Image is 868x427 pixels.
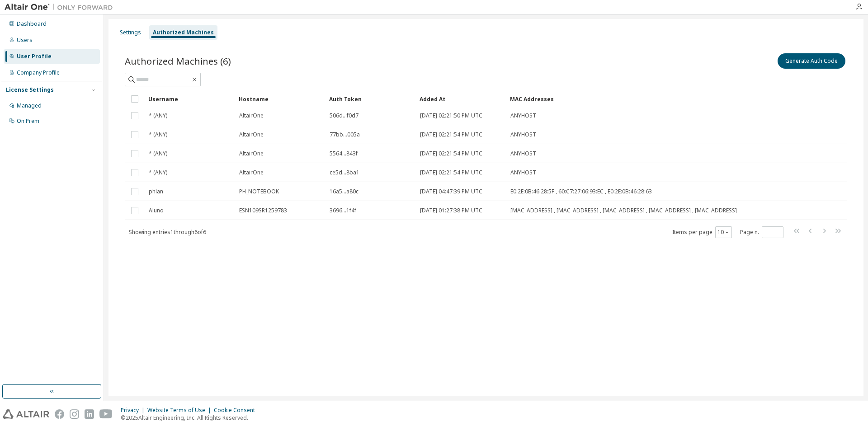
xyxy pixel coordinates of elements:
div: Settings [120,29,141,36]
span: ESN109SR1259783 [239,207,287,214]
div: Added At [420,92,503,106]
span: [DATE] 01:27:38 PM UTC [420,207,482,214]
div: Username [148,92,231,106]
span: AltairOne [239,112,264,119]
div: Hostname [239,92,322,106]
span: PH_NOTEBOOK [239,188,279,195]
span: [DATE] 02:21:54 PM UTC [420,131,482,138]
div: Dashboard [17,20,47,28]
button: 10 [717,229,730,236]
div: Authorized Machines [153,29,214,36]
div: Website Terms of Use [147,407,214,414]
span: 16a5...a80c [330,188,359,195]
span: [MAC_ADDRESS] , [MAC_ADDRESS] , [MAC_ADDRESS] , [MAC_ADDRESS] , [MAC_ADDRESS] [510,207,737,214]
div: Privacy [121,407,147,414]
span: E0:2E:0B:46:28:5F , 60:C7:27:06:93:EC , E0:2E:0B:46:28:63 [510,188,652,195]
span: ANYHOST [510,150,536,157]
span: 3696...1f4f [330,207,356,214]
div: Company Profile [17,69,60,76]
span: * (ANY) [149,112,167,119]
span: ce5d...8ba1 [330,169,359,176]
img: facebook.svg [55,409,64,419]
span: phlan [149,188,163,195]
span: Items per page [672,226,732,238]
div: MAC Addresses [510,92,752,106]
div: On Prem [17,117,39,125]
span: [DATE] 02:21:54 PM UTC [420,169,482,176]
span: * (ANY) [149,131,167,138]
span: AltairOne [239,169,264,176]
span: ANYHOST [510,112,536,119]
div: License Settings [6,86,54,94]
div: Managed [17,102,42,109]
span: [DATE] 02:21:50 PM UTC [420,112,482,119]
div: User Profile [17,53,52,60]
span: * (ANY) [149,169,167,176]
img: youtube.svg [99,409,113,419]
span: ANYHOST [510,131,536,138]
img: linkedin.svg [85,409,94,419]
div: Cookie Consent [214,407,260,414]
span: 5564...843f [330,150,358,157]
span: 77bb...005a [330,131,360,138]
span: AltairOne [239,131,264,138]
span: [DATE] 02:21:54 PM UTC [420,150,482,157]
span: Authorized Machines (6) [125,55,231,67]
p: © 2025 Altair Engineering, Inc. All Rights Reserved. [121,414,260,422]
img: instagram.svg [70,409,79,419]
span: * (ANY) [149,150,167,157]
button: Generate Auth Code [778,53,845,69]
div: Auth Token [329,92,412,106]
div: Users [17,37,33,44]
span: AltairOne [239,150,264,157]
img: Altair One [5,3,118,12]
span: 506d...f0d7 [330,112,359,119]
span: ANYHOST [510,169,536,176]
img: altair_logo.svg [3,409,49,419]
span: Showing entries 1 through 6 of 6 [129,228,206,236]
span: [DATE] 04:47:39 PM UTC [420,188,482,195]
span: Aluno [149,207,164,214]
span: Page n. [740,226,783,238]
